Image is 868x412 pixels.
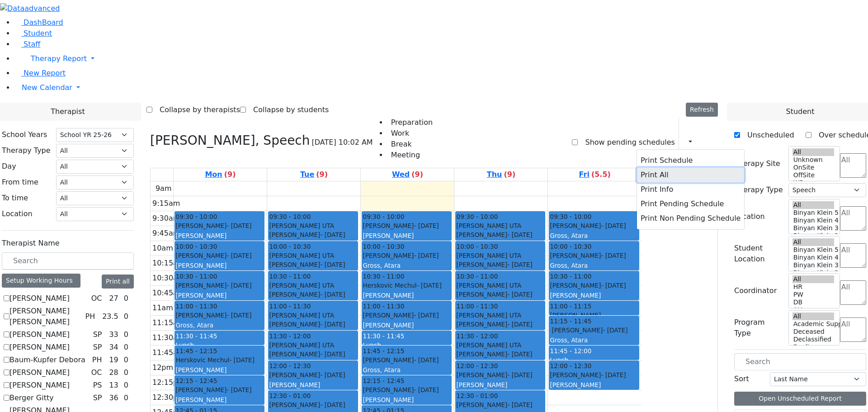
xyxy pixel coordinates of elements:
[456,251,521,260] span: [PERSON_NAME] UTA
[550,380,638,389] div: [PERSON_NAME]
[363,251,451,260] div: [PERSON_NAME]
[175,302,217,311] span: 11:00 - 11:30
[269,320,357,329] div: [PERSON_NAME]
[269,212,311,221] span: 09:30 - 10:00
[363,212,404,221] span: 09:30 - 10:00
[175,395,264,404] div: [PERSON_NAME]
[203,168,237,181] a: September 1, 2025
[107,329,120,340] div: 33
[363,302,404,311] span: 11:00 - 11:30
[550,336,638,345] div: Gross, Atara
[840,280,866,305] textarea: Search
[414,386,439,393] span: - [DATE]
[269,221,334,230] span: [PERSON_NAME] UTA
[175,385,264,394] div: [PERSON_NAME]
[151,317,187,328] div: 11:15am
[269,230,357,239] div: [PERSON_NAME]
[269,361,311,370] span: 12:00 - 12:30
[9,342,70,353] label: [PERSON_NAME]
[269,290,357,299] div: [PERSON_NAME]
[456,320,544,329] div: [PERSON_NAME]
[122,311,130,322] div: 0
[122,329,130,340] div: 0
[320,321,345,328] span: - [DATE]
[175,355,264,365] div: Herskovic Mechul
[316,169,328,180] label: (9)
[88,293,106,304] div: OC
[740,128,794,142] label: Unscheduled
[456,242,498,251] span: 10:00 - 10:30
[504,169,515,180] label: (9)
[31,54,87,63] span: Therapy Report
[734,317,783,339] label: Program Type
[269,242,311,251] span: 10:00 - 10:30
[793,254,834,261] option: Binyan Klein 4
[550,302,591,311] span: 11:00 - 11:15
[175,212,217,221] span: 09:30 - 10:00
[24,40,40,48] span: Staff
[269,281,334,290] span: [PERSON_NAME] UTA
[151,303,175,313] div: 11am
[793,336,834,343] option: Declassified
[417,282,442,289] span: - [DATE]
[107,380,120,391] div: 13
[88,367,106,378] div: OC
[793,269,834,277] option: Binyan Klein 2
[601,222,626,229] span: - [DATE]
[175,242,217,251] span: 10:00 - 10:30
[320,401,345,408] span: - [DATE]
[603,327,627,334] span: - [DATE]
[226,312,251,319] span: - [DATE]
[151,362,175,373] div: 12pm
[550,370,638,379] div: [PERSON_NAME]
[154,183,174,194] div: 9am
[734,243,783,265] label: Student Location
[601,282,626,289] span: - [DATE]
[175,365,264,374] div: [PERSON_NAME]
[269,370,357,379] div: [PERSON_NAME]
[246,103,329,117] label: Collapse by students
[550,361,591,370] span: 12:00 - 12:30
[151,258,187,269] div: 10:15am
[712,135,718,150] div: Delete
[591,169,611,180] label: (5.5)
[387,128,433,139] li: Work
[550,355,638,365] div: Lunch
[793,171,834,179] option: OffSite
[2,252,134,270] input: Search
[840,317,866,342] textarea: Search
[22,83,72,92] span: New Calendar
[704,135,709,150] div: Setup
[269,251,334,260] span: [PERSON_NAME] UTA
[175,376,217,385] span: 12:15 - 12:45
[793,275,834,283] option: All
[793,328,834,336] option: Deceased
[793,179,834,187] option: WP
[507,350,532,358] span: - [DATE]
[9,355,85,365] label: Baum-Kupfer Debora
[175,311,264,320] div: [PERSON_NAME]
[2,274,80,288] div: Setup Working Hours
[2,238,60,249] label: Therapist Name
[224,169,236,180] label: (9)
[151,273,187,284] div: 10:30am
[578,135,675,150] label: Show pending schedules
[793,320,834,328] option: Academic Support
[550,231,638,240] div: Gross, Atara
[107,293,120,304] div: 27
[175,261,264,270] div: [PERSON_NAME]
[226,252,251,259] span: - [DATE]
[90,380,106,391] div: PS
[637,168,744,182] button: Print All
[696,135,701,150] div: Report
[102,275,134,289] button: Print all
[151,213,182,224] div: 9:30am
[507,231,532,238] span: - [DATE]
[390,168,425,181] a: September 3, 2025
[363,355,451,365] div: [PERSON_NAME]
[9,367,70,378] label: [PERSON_NAME]
[363,321,451,330] div: [PERSON_NAME]
[175,332,217,340] span: 11:30 - 11:45
[363,341,451,350] div: Lunch
[456,230,544,239] div: [PERSON_NAME]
